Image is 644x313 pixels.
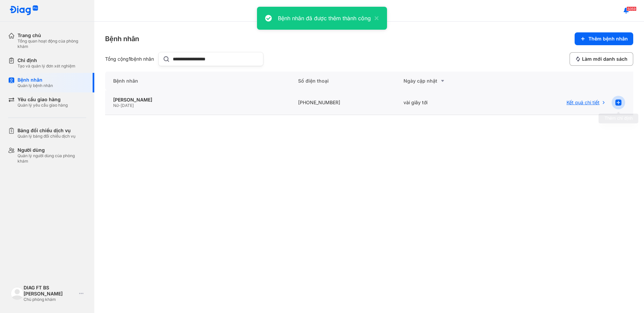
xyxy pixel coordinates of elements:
[567,99,600,106] span: Kết quả chi tiết
[18,134,75,139] div: Quản lý bảng đối chiếu dịch vụ
[121,103,134,108] span: [DATE]
[18,103,68,108] div: Quản lý yêu cầu giao hàng
[18,153,86,164] div: Quản lý người dùng của phòng khám
[582,56,627,62] span: Làm mới danh sách
[371,14,379,22] button: close
[113,103,119,108] span: Nữ
[24,297,76,302] div: Chủ phòng khám
[18,32,86,38] div: Trang chủ
[588,36,628,42] span: Thêm bệnh nhân
[18,96,68,103] div: Yêu cầu giao hàng
[105,72,290,90] div: Bệnh nhân
[290,90,396,115] div: [PHONE_NUMBER]
[105,56,156,62] div: Tổng cộng bệnh nhân
[113,97,282,103] div: [PERSON_NAME]
[18,83,53,88] div: Quản lý bệnh nhân
[18,63,75,69] div: Tạo và quản lý đơn xét nghiệm
[9,5,38,16] img: logo
[129,56,131,62] span: 1
[18,77,53,83] div: Bệnh nhân
[18,57,75,63] div: Chỉ định
[24,285,76,297] div: DIAG FT BS [PERSON_NAME]
[18,38,86,49] div: Tổng quan hoạt động của phòng khám
[575,32,633,45] button: Thêm bệnh nhân
[404,77,493,85] div: Ngày cập nhật
[395,90,501,115] div: vài giây tới
[18,147,86,153] div: Người dùng
[278,14,371,22] div: Bệnh nhân đã được thêm thành công
[119,103,121,108] span: -
[570,52,633,66] button: Làm mới danh sách
[11,287,24,300] img: logo
[626,6,637,11] span: 5059
[105,34,139,44] div: Bệnh nhân
[18,127,75,134] div: Bảng đối chiếu dịch vụ
[290,72,396,90] div: Số điện thoại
